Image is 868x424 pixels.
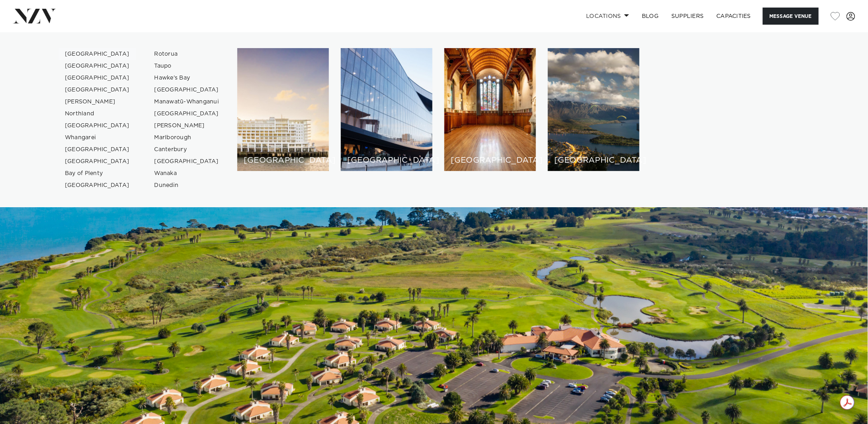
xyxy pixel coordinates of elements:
[347,156,426,165] h6: [GEOGRAPHIC_DATA]
[444,48,536,171] a: Christchurch venues [GEOGRAPHIC_DATA]
[59,108,136,120] a: Northland
[148,179,226,191] a: Dunedin
[148,60,226,72] a: Taupo
[548,48,639,171] a: Queenstown venues [GEOGRAPHIC_DATA]
[665,8,710,25] a: SUPPLIERS
[59,72,136,84] a: [GEOGRAPHIC_DATA]
[237,48,329,171] a: Auckland venues [GEOGRAPHIC_DATA]
[148,132,226,144] a: Marlborough
[59,167,136,179] a: Bay of Plenty
[59,156,136,167] a: [GEOGRAPHIC_DATA]
[148,96,226,108] a: Manawatū-Whanganui
[148,144,226,156] a: Canterbury
[148,108,226,120] a: [GEOGRAPHIC_DATA]
[451,156,530,165] h6: [GEOGRAPHIC_DATA]
[59,48,136,60] a: [GEOGRAPHIC_DATA]
[244,156,323,165] h6: [GEOGRAPHIC_DATA]
[763,8,819,25] button: Message Venue
[635,8,665,25] a: BLOG
[148,84,226,96] a: [GEOGRAPHIC_DATA]
[148,120,226,132] a: [PERSON_NAME]
[13,9,56,23] img: nzv-logo.png
[710,8,758,25] a: Capacities
[148,156,226,167] a: [GEOGRAPHIC_DATA]
[148,48,226,60] a: Rotorua
[580,8,635,25] a: Locations
[148,72,226,84] a: Hawke's Bay
[59,60,136,72] a: [GEOGRAPHIC_DATA]
[59,96,136,108] a: [PERSON_NAME]
[59,179,136,191] a: [GEOGRAPHIC_DATA]
[148,167,226,179] a: Wanaka
[59,132,136,144] a: Whangarei
[59,120,136,132] a: [GEOGRAPHIC_DATA]
[341,48,432,171] a: Wellington venues [GEOGRAPHIC_DATA]
[59,84,136,96] a: [GEOGRAPHIC_DATA]
[554,156,633,165] h6: [GEOGRAPHIC_DATA]
[59,144,136,156] a: [GEOGRAPHIC_DATA]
